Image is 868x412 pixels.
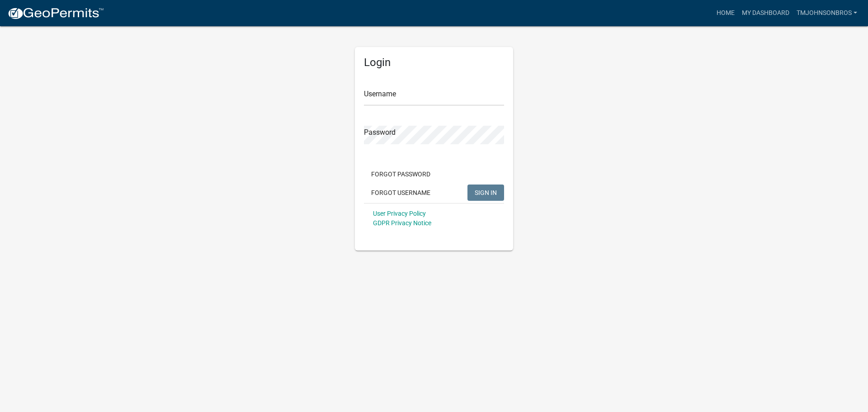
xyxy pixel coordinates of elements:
[467,185,504,201] button: SIGN IN
[364,166,438,182] button: Forgot Password
[793,5,861,22] a: TMJohnsonBros
[475,189,497,196] span: SIGN IN
[373,210,426,217] a: User Privacy Policy
[364,56,504,69] h5: Login
[738,5,793,22] a: My Dashboard
[364,185,438,201] button: Forgot Username
[713,5,738,22] a: Home
[373,219,431,227] a: GDPR Privacy Notice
